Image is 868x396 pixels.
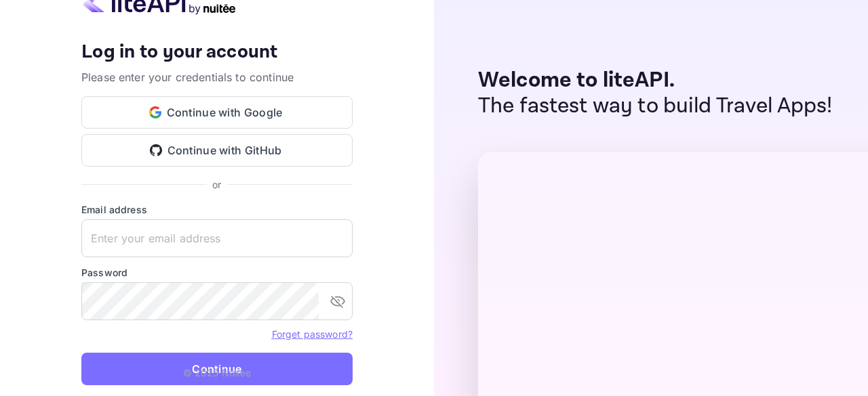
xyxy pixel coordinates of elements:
[272,327,353,340] a: Forget password?
[81,265,353,280] label: Password
[272,328,353,340] a: Forget password?
[81,219,353,257] input: Enter your email address
[212,177,221,192] p: or
[81,96,353,129] button: Continue with Google
[81,69,353,85] p: Please enter your credentials to continue
[478,93,833,119] p: The fastest way to build Travel Apps!
[81,134,353,167] button: Continue with GitHub
[478,68,833,93] p: Welcome to liteAPI.
[81,41,353,64] h4: Log in to your account
[81,353,353,385] button: Continue
[183,366,252,380] p: © 2025 Nuitee
[324,288,351,315] button: toggle password visibility
[81,202,353,217] label: Email address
